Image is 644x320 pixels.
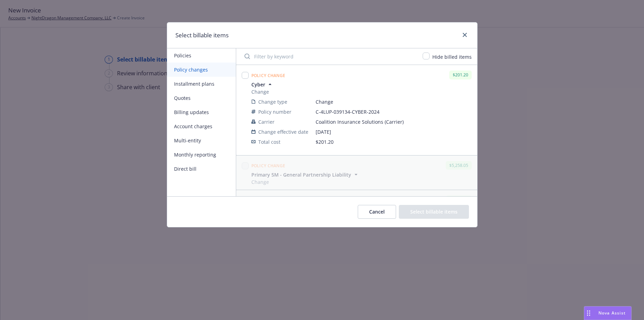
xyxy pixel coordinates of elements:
[358,205,396,219] button: Cancel
[236,156,477,190] span: Policy change$5,258.05Primary 5M - General Partnership LiabilityChange
[446,161,472,170] div: $5,258.05
[258,98,287,105] span: Change type
[316,108,472,115] span: C-4LUP-039134-CYBER-2024
[461,31,469,39] a: close
[251,88,273,95] span: Change
[167,105,236,119] button: Billing updates
[258,138,280,145] span: Total cost
[167,77,236,91] button: Installment plans
[251,73,286,78] span: Policy change
[167,48,236,63] button: Policies
[316,118,472,125] span: Coalition Insurance Solutions (Carrier)
[167,148,236,162] button: Monthly reporting
[167,91,236,105] button: Quotes
[316,128,472,135] span: [DATE]
[240,49,419,63] input: Filter by keyword
[449,70,472,79] div: $201.20
[446,196,472,204] div: $3,570.00
[584,307,593,320] div: Drag to move
[316,139,334,145] span: $201.20
[258,108,291,115] span: Policy number
[167,133,236,148] button: Multi-entity
[432,54,472,60] span: Hide billed items
[167,119,236,133] button: Account charges
[251,81,273,88] button: Cyber
[167,63,236,77] button: Policy changes
[258,118,275,125] span: Carrier
[251,163,286,169] span: Policy change
[251,171,359,178] button: Primary 5M - General Partnership Liability
[251,171,351,178] span: Primary 5M - General Partnership Liability
[251,178,359,186] span: Change
[598,310,626,316] span: Nova Assist
[584,306,632,320] button: Nova Assist
[316,98,472,105] span: Change
[236,190,477,224] span: $3,570.00
[167,162,236,176] button: Direct bill
[251,81,265,88] span: Cyber
[258,128,308,135] span: Change effective date
[175,31,229,40] h1: Select billable items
